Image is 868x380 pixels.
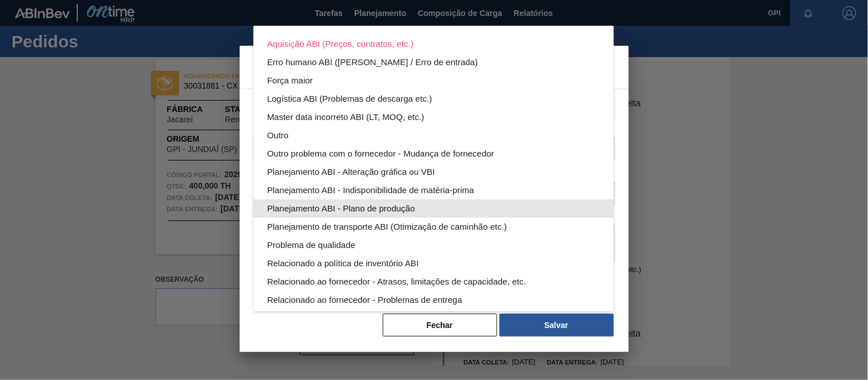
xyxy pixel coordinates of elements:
[267,181,600,199] div: Planejamento ABI - Indisponibilidade de matéria-prima
[267,273,600,291] div: Relacionado ao fornecedor - Atrasos, limitações de capacidade, etc.
[267,236,600,254] div: Problema de qualidade
[267,199,600,218] div: Planejamento ABI - Plano de produção
[267,126,600,145] div: Outro
[267,291,600,309] div: Relacionado ao fornecedor - Problemas de entrega
[267,163,600,181] div: Planejamento ABI - Alteração gráfica ou VBI
[267,218,600,236] div: Planejamento de transporte ABI (Otimização de caminhão etc.)
[267,309,600,327] div: Relacionado ao fornecedor - Sem estoque
[267,71,600,90] div: Força maior
[267,35,600,53] div: Aquisição ABI (Preços, contratos, etc.)
[267,145,600,163] div: Outro problema com o fornecedor - Mudança de fornecedor
[267,254,600,273] div: Relacionado a política de inventório ABI
[267,108,600,126] div: Master data incorreto ABI (LT, MOQ, etc.)
[267,53,600,71] div: Erro humano ABI ([PERSON_NAME] / Erro de entrada)
[267,90,600,108] div: Logística ABI (Problemas de descarga etc.)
